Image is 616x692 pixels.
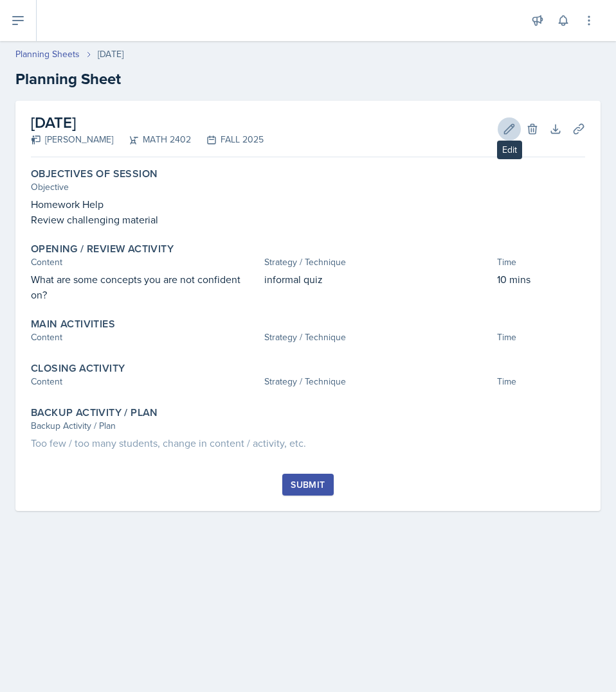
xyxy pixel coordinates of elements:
[282,474,333,496] button: Submit
[497,255,585,269] div: Time
[31,180,585,194] div: Objective
[497,272,585,287] p: 10 mins
[31,406,158,419] label: Backup Activity / Plan
[291,480,325,490] div: Submit
[98,48,123,61] div: [DATE]
[497,331,585,344] div: Time
[31,196,585,212] p: Homework Help
[31,331,259,344] div: Content
[31,243,174,255] label: Opening / Review Activity
[264,375,493,388] div: Strategy / Technique
[31,362,125,375] label: Closing Activity
[31,255,259,269] div: Content
[31,111,264,134] h2: [DATE]
[31,318,115,331] label: Main Activities
[264,331,493,344] div: Strategy / Technique
[113,133,191,146] div: MATH 2402
[31,419,585,433] div: Backup Activity / Plan
[264,272,493,287] p: informal quiz
[31,272,259,302] p: What are some concepts you are not confident on?
[15,48,80,61] a: Planning Sheets
[31,435,585,451] div: Too few / too many students, change in content / activity, etc.
[191,133,264,146] div: FALL 2025
[31,168,158,180] label: Objectives of Session
[498,117,521,141] button: Edit
[264,255,493,269] div: Strategy / Technique
[15,67,601,91] h2: Planning Sheet
[31,212,585,227] p: Review challenging material
[31,133,113,146] div: [PERSON_NAME]
[31,375,259,388] div: Content
[497,375,585,388] div: Time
